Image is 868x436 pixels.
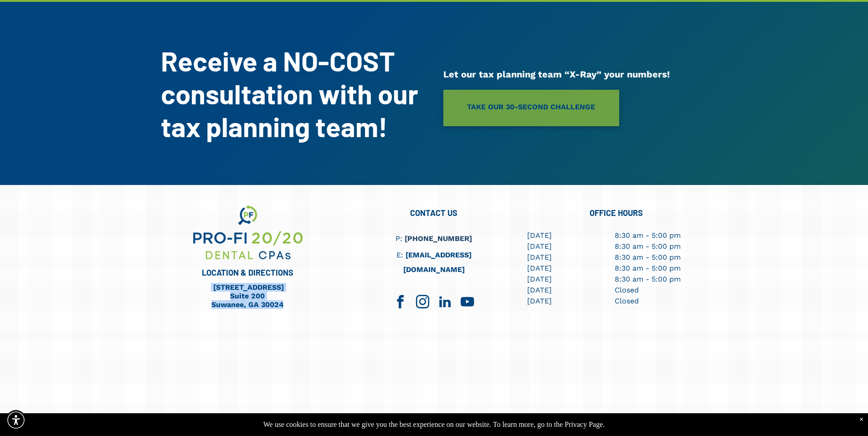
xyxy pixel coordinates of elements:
[410,208,457,218] span: CONTACT US
[615,253,681,262] span: 8:30 am - 5:00 pm
[615,231,681,240] span: 8:30 am - 5:00 pm
[413,292,433,314] a: instagram
[395,234,402,243] span: P:
[615,286,639,294] span: Closed
[615,242,681,251] span: 8:30 am - 5:00 pm
[527,242,552,251] span: [DATE]
[527,297,552,305] span: [DATE]
[390,292,411,314] a: facebook
[396,251,403,259] span: E:
[615,297,639,305] span: Closed
[859,415,863,424] div: Dismiss notification
[405,234,472,243] a: [PHONE_NUMBER]
[527,275,552,283] span: [DATE]
[590,208,643,218] span: OFFICE HOURS
[527,231,552,240] span: [DATE]
[211,300,283,309] a: Suwanee, GA 30024
[6,410,26,430] div: Accessibility Menu
[202,267,293,277] span: LOCATION & DIRECTIONS
[527,264,552,272] span: [DATE]
[161,44,418,143] strong: Receive a NO-COST consultation with our tax planning team!
[615,275,681,283] span: 8:30 am - 5:00 pm
[213,283,284,292] a: [STREET_ADDRESS]
[443,69,670,80] span: Let our tax planning team “X-Ray” your numbers!
[467,97,595,117] span: TAKE OUR 30-SECOND CHALLENGE
[457,292,478,314] a: youtube
[230,292,265,300] a: Suite 200
[443,90,619,126] a: TAKE OUR 30-SECOND CHALLENGE
[403,251,472,274] a: [EMAIL_ADDRESS][DOMAIN_NAME]
[191,203,303,262] img: We are your dental business support consultants
[435,292,455,314] a: linkedin
[615,264,681,272] span: 8:30 am - 5:00 pm
[527,253,552,262] span: [DATE]
[527,286,552,294] span: [DATE]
